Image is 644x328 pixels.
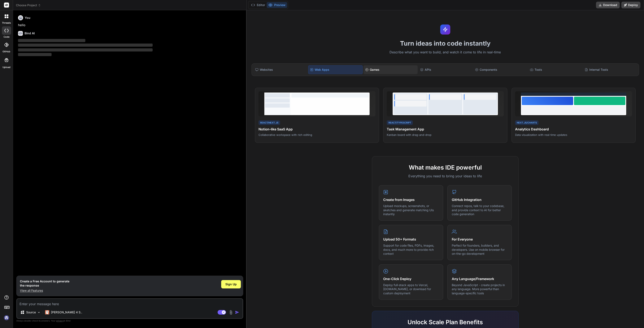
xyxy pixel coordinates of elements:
[383,204,439,216] p: Upload mockups, screenshots, or sketches and generate matching UIs instantly
[3,66,10,69] label: Upload
[379,174,512,179] p: Everything you need to bring your ideas to life
[452,204,507,216] p: Connect repos, talk to your codebase, and provide context to AI for better code generation
[258,133,375,137] p: Collaborative workspace with rich editing
[364,65,418,74] div: Games
[596,2,620,8] button: Download
[267,2,287,8] button: Preview
[20,279,69,288] h1: Create a Free Account to generate the response
[235,310,239,314] img: icon
[16,3,41,7] span: Choose Project
[18,23,242,28] p: hello
[308,65,363,74] div: Web Apps
[18,48,153,51] span: ‌
[4,35,9,39] label: code
[2,21,11,25] label: threads
[45,310,49,314] img: Claude 4 Sonnet
[515,133,632,137] p: Data visualization with real-time updates
[25,16,30,20] h6: You
[387,127,504,132] h4: Task Management App
[452,243,507,256] p: Perfect for founders, builders, and developers. Use on mobile browser for on-the-go development
[258,120,280,125] div: React/Next.js
[18,39,85,42] span: ‌
[56,319,64,322] span: privacy
[225,282,237,286] span: Sign Up
[37,311,41,314] img: Pick Models
[249,40,641,47] h1: Turn ideas into code instantly
[379,163,512,172] h2: What makes IDE powerful
[528,65,582,74] div: Tools
[253,65,308,74] div: Websites
[473,65,527,74] div: Components
[515,127,632,132] h4: Analytics Dashboard
[258,127,375,132] h4: Notion-like SaaS App
[383,243,439,256] p: Support for code files, PDFs, images, docs, and much more to provide rich context
[452,276,507,281] h4: Any Language/Framework
[229,310,233,315] img: attachment
[379,318,512,327] h2: Unlock Scale Plan Benefits
[3,50,10,53] label: GitHub
[452,197,507,202] h4: GitHub Integration
[25,31,35,35] h6: Bind AI
[18,53,52,56] span: ‌
[18,44,153,47] span: ‌
[51,310,82,314] p: [PERSON_NAME] 4 S..
[452,237,507,242] h4: For Everyone
[249,50,641,55] p: Describe what you want to build, and watch it come to life in real-time
[3,314,10,321] img: signin
[16,319,243,323] p: Always double-check its answers. Your in Bind
[249,2,267,8] button: Editor
[515,120,539,125] div: Next.js/Charts
[383,283,439,295] p: Deploy full-stack apps to Vercel, [DOMAIN_NAME], or download for custom deployment
[26,310,36,314] p: Source
[621,2,640,8] button: Deploy
[387,133,504,137] p: Kanban board with drag-and-drop
[383,197,439,202] h4: Create from Images
[583,65,637,74] div: Internal Tools
[418,65,473,74] div: APIs
[452,283,507,295] p: Beyond JavaScript - create projects in any language. More powerful than language-specific tools
[387,120,413,125] div: React/TypeScript
[383,276,439,281] h4: One-Click Deploy
[383,237,439,242] h4: Upload 50+ Formats
[20,288,69,293] p: View all Features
